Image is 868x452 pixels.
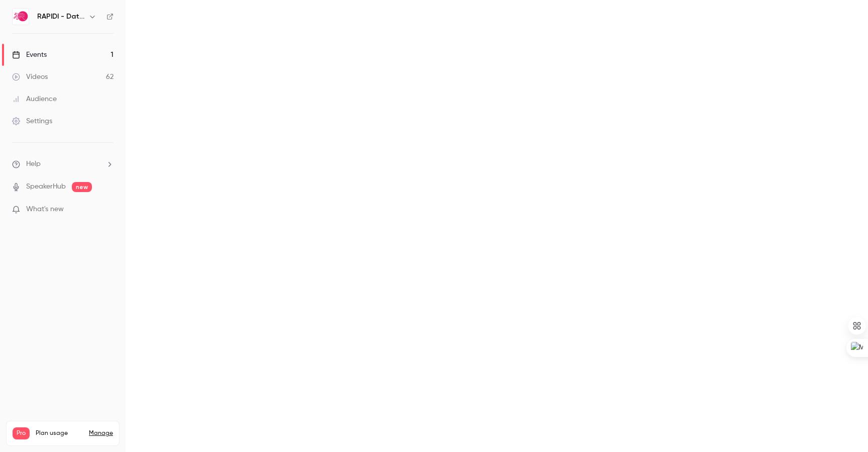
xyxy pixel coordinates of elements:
[37,12,84,22] h6: RAPIDI - Data Integration Solutions
[16,16,24,24] img: logo_orange.svg
[27,58,35,66] img: tab_domain_overview_orange.svg
[36,429,83,437] span: Plan usage
[26,26,111,34] div: Domain: [DOMAIN_NAME]
[28,16,49,24] div: v 4.0.25
[89,429,113,437] a: Manage
[100,58,108,66] img: tab_keywords_by_traffic_grey.svg
[72,182,92,192] span: new
[12,116,52,126] div: Settings
[12,159,114,169] li: help-dropdown-opener
[111,59,169,66] div: Keywords by Traffic
[13,427,30,439] span: Pro
[13,9,29,25] img: RAPIDI - Data Integration Solutions
[101,205,114,214] iframe: Noticeable Trigger
[26,204,64,215] span: What's new
[12,72,48,82] div: Videos
[26,159,41,169] span: Help
[38,59,90,66] div: Domain Overview
[12,94,57,104] div: Audience
[16,26,24,34] img: website_grey.svg
[12,50,47,60] div: Events
[26,182,66,192] a: SpeakerHub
